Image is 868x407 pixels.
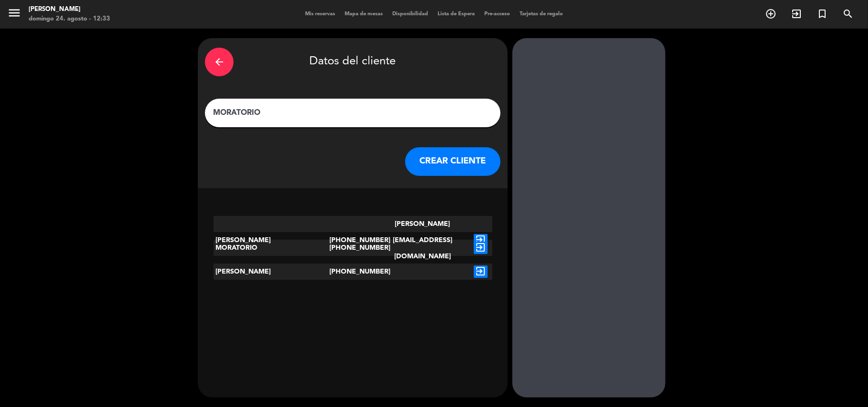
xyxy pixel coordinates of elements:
[214,240,330,256] div: MORATORIO
[340,11,388,17] span: Mapa de mesas
[474,242,488,254] i: exit_to_app
[405,147,500,176] button: CREAR CLIENTE
[474,234,488,246] i: exit_to_app
[29,14,110,24] div: domingo 24. agosto - 12:33
[329,264,376,280] div: [PHONE_NUMBER]
[214,56,225,68] i: arrow_back
[765,8,776,20] i: add_circle_outline
[474,265,488,278] i: exit_to_app
[376,216,469,265] div: [PERSON_NAME][EMAIL_ADDRESS][DOMAIN_NAME]
[515,11,568,17] span: Tarjetas de regalo
[388,11,433,17] span: Disponibilidad
[329,216,376,265] div: [PHONE_NUMBER]
[214,216,330,265] div: [PERSON_NAME]
[300,11,340,17] span: Mis reservas
[212,106,493,120] input: Escriba nombre, correo electrónico o número de teléfono...
[791,8,802,20] i: exit_to_app
[7,6,21,23] button: menu
[29,5,110,14] div: [PERSON_NAME]
[214,264,330,280] div: [PERSON_NAME]
[817,8,828,20] i: turned_in_not
[480,11,515,17] span: Pre-acceso
[842,8,854,20] i: search
[205,45,500,79] div: Datos del cliente
[7,6,21,20] i: menu
[433,11,480,17] span: Lista de Espera
[329,240,376,256] div: [PHONE_NUMBER]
